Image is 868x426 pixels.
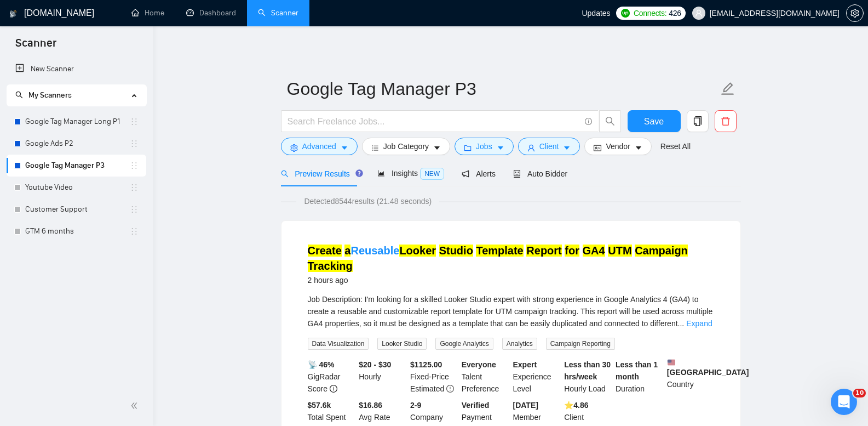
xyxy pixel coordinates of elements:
input: Scanner name... [287,75,718,103]
a: Google Ads P2 [25,133,130,155]
span: copy [687,116,708,126]
span: caret-down [497,144,504,152]
span: Looker Studio [377,338,427,350]
span: holder [130,183,139,192]
mark: Report [526,245,561,257]
a: Create aReusableLooker Studio Template Report for GA4 UTM Campaign Tracking [308,245,688,272]
div: Talent Preference [459,359,511,395]
button: delete [715,110,737,132]
span: holder [130,161,139,170]
span: notification [462,170,469,178]
b: $20 - $30 [359,360,391,369]
span: ... [678,319,685,328]
span: holder [130,139,139,148]
b: Less than 30 hrs/week [564,360,611,381]
button: userClientcaret-down [518,138,580,155]
span: double-left [130,400,141,411]
b: Less than 1 month [616,360,658,381]
span: delete [715,116,736,126]
span: Auto Bidder [513,169,567,178]
span: Client [539,140,559,152]
mark: Tracking [308,260,353,272]
span: setting [847,9,863,18]
span: Advanced [302,140,336,152]
b: 📡 46% [308,360,335,369]
div: Job Description: I'm looking for a skilled Looker Studio expert with strong experience in Google ... [308,293,714,330]
b: [GEOGRAPHIC_DATA] [667,359,749,377]
button: folderJobscaret-down [455,138,514,155]
a: setting [846,9,864,18]
span: Alerts [462,169,496,178]
span: caret-down [635,144,642,152]
span: Updates [582,9,610,18]
a: New Scanner [15,58,137,80]
div: Fixed-Price [408,359,459,395]
b: Verified [462,401,490,410]
mark: Campaign [635,245,688,257]
a: Reset All [660,140,691,152]
button: setting [846,4,864,22]
mark: UTM [608,245,631,257]
li: GTM 6 months [7,220,146,242]
input: Search Freelance Jobs... [288,115,580,128]
li: Youtube Video [7,177,146,198]
span: exclamation-circle [446,385,454,393]
div: Hourly [357,359,408,395]
div: Experience Level [511,359,562,395]
span: holder [130,205,139,214]
a: Customer Support [25,198,130,220]
span: Data Visualization [308,338,369,350]
button: idcardVendorcaret-down [584,138,651,155]
mark: a [344,245,350,257]
span: Save [644,115,664,128]
a: homeHome [131,8,164,18]
span: Job Category [383,140,429,152]
img: upwork-logo.png [621,9,630,18]
a: dashboardDashboard [186,8,236,18]
span: Preview Results [281,169,360,178]
span: edit [721,82,735,96]
b: $16.86 [359,401,382,410]
img: logo [9,5,17,22]
span: Scanner [7,35,65,58]
span: bars [371,144,379,152]
span: user [695,9,703,17]
li: New Scanner [7,58,146,80]
span: Google Analytics [435,338,493,350]
mark: Template [476,245,523,257]
span: holder [130,117,139,126]
li: Google Tag Manager Long P1 [7,111,146,133]
span: holder [130,227,139,236]
span: Campaign Reporting [546,338,615,350]
mark: for [565,245,579,257]
span: area-chart [377,169,385,177]
span: NEW [420,168,444,180]
li: Google Ads P2 [7,133,146,155]
span: caret-down [341,144,348,152]
span: 10 [853,389,866,397]
span: search [600,116,620,126]
span: caret-down [563,144,571,152]
span: Jobs [476,140,492,152]
span: setting [290,144,298,152]
span: info-circle [585,118,592,125]
b: ⭐️ 4.86 [564,401,588,410]
b: 2-9 [410,401,421,410]
button: Save [628,110,681,132]
a: Google Tag Manager Long P1 [25,111,130,133]
div: Hourly Load [562,359,613,395]
div: Tooltip anchor [354,168,364,178]
mark: Looker [399,245,436,257]
mark: Studio [439,245,473,257]
a: GTM 6 months [25,220,130,242]
a: Youtube Video [25,177,130,198]
span: idcard [594,144,601,152]
button: barsJob Categorycaret-down [362,138,450,155]
span: Analytics [502,338,537,350]
button: settingAdvancedcaret-down [281,138,358,155]
span: search [15,91,23,99]
span: Estimated [410,384,444,393]
b: $ 1125.00 [410,360,442,369]
span: robot [513,170,521,178]
li: Google Tag Manager P3 [7,155,146,177]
